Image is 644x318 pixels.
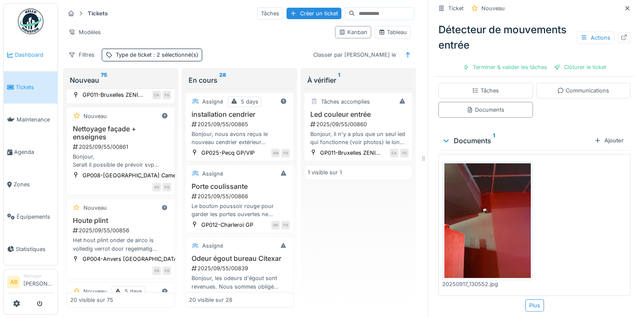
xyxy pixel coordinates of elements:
div: FG [400,149,409,157]
div: 5 days [241,98,258,106]
div: FG [163,183,171,191]
h3: installation cendrier [189,110,290,119]
div: Nouveau [83,112,107,120]
span: Équipements [17,213,54,221]
a: AB Manager[PERSON_NAME] [7,273,54,293]
div: AM [271,149,280,157]
div: Kanban [339,28,367,36]
div: Het hout plint onder de airco is volledig verrot door regelmatig waterlek van airco. Tijdens het ... [70,236,171,252]
sup: 1 [493,136,495,146]
div: GP025-Pecq GP/VIP [201,149,255,157]
span: Tickets [16,83,54,91]
div: OS [152,266,161,275]
div: FG [163,266,171,275]
sup: 75 [101,75,107,85]
div: Nouveau [70,75,172,85]
div: Tâches [257,7,283,20]
strong: Tickets [84,9,111,17]
div: FG [163,91,171,99]
div: DR [271,221,280,229]
div: GP004-Anvers [GEOGRAPHIC_DATA] [83,255,180,263]
sup: 1 [338,75,340,85]
div: Modèles [65,26,105,38]
div: Clôturer le ticket [550,61,610,73]
div: Nouveau [83,287,107,295]
a: Tickets [4,71,57,104]
span: Agenda [14,148,54,156]
div: Classer par [PERSON_NAME] le [309,49,400,61]
span: Dashboard [15,51,54,59]
h3: Led couleur entrée [308,110,409,119]
h3: Houte plint [70,217,171,225]
a: Équipements [4,200,57,233]
h3: Porte coulissante [189,182,290,191]
div: Communications [557,87,609,95]
h3: Nettoyage façade + enseignes [70,125,171,141]
div: 2025/09/55/00865 [191,120,290,128]
div: 2025/09/55/00839 [191,264,290,272]
div: À vérifier [307,75,409,85]
div: Tableau [378,28,407,36]
div: CA [390,149,398,157]
sup: 28 [219,75,226,85]
span: : 2 sélectionné(s) [152,52,198,58]
div: Détecteur de mouvements entrée [435,19,634,56]
div: Créer un ticket [286,8,341,19]
div: Assigné [202,242,223,250]
div: Bonjour, nous avons reçus le nouveau cendrier extérieur serait-il possible de prévoir l'installat... [189,130,290,146]
div: 20 visible sur 28 [189,296,232,304]
a: Maintenance [4,104,57,136]
li: AB [7,276,20,289]
div: Bonjour, les odeurs d'égout sont revenues. Nous sommes obligé d'ouvrir les deux portes, et rajout... [189,274,290,290]
span: Maintenance [17,116,54,124]
a: Dashboard [4,39,57,71]
div: 2025/09/55/00860 [309,120,409,128]
div: CA [152,91,161,99]
li: [PERSON_NAME] [23,273,54,291]
div: Nouveau [83,204,107,212]
div: Type de ticket [116,51,198,59]
h3: Odeur égout bureau Citexar [189,254,290,263]
div: 20250917_130552.jpg [442,280,533,288]
div: FG [281,221,290,229]
div: Le bouton poussoir rouge pour garder les portes ouvertes ne fonctionne plus [189,202,290,218]
div: 5 days [125,287,142,295]
div: 2025/09/55/00866 [191,192,290,200]
div: Documents [442,136,591,146]
a: Agenda [4,136,57,168]
div: Assigné [202,98,223,106]
div: GP012-Charleroi GP [201,221,253,229]
div: GP011-Bruxelles ZENI... [83,91,143,99]
div: Manager [23,273,54,279]
span: Zones [14,180,54,188]
div: En cours [189,75,290,85]
div: 1 visible sur 1 [308,168,342,176]
div: 2025/09/55/00861 [72,143,171,151]
a: Zones [4,168,57,201]
div: AG [152,183,161,191]
img: d2s0ennw5cw4qmcjkwcl3ppdprjv [444,163,531,278]
div: Documents [467,106,504,114]
div: Filtres [65,49,98,61]
div: Tâches accomplies [321,98,370,106]
div: Ajouter [591,135,627,146]
div: Ticket [448,4,464,12]
div: Assigné [202,170,223,178]
a: Statistiques [4,233,57,265]
div: 2025/09/55/00856 [72,226,171,234]
img: Badge_color-CXgf-gQk.svg [18,9,43,34]
span: Statistiques [16,245,54,253]
div: Tâches [472,87,499,95]
div: Nouveau [481,4,505,12]
div: GP011-Bruxelles ZENI... [320,149,381,157]
div: Terminer & valider les tâches [459,61,550,73]
div: GP008-[GEOGRAPHIC_DATA] Came... [83,171,181,179]
div: Plus [525,299,544,312]
div: 20 visible sur 75 [70,296,113,304]
div: FG [281,149,290,157]
div: Bonjour, Serait il possible de prévoir svp passage de la société qui nettoie la façade et les ens... [70,153,171,169]
div: Bonjour, il n'y a plus que un seul led qui fonctionne (voir photos) le long des entrée [308,130,409,146]
div: Actions [577,32,614,44]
